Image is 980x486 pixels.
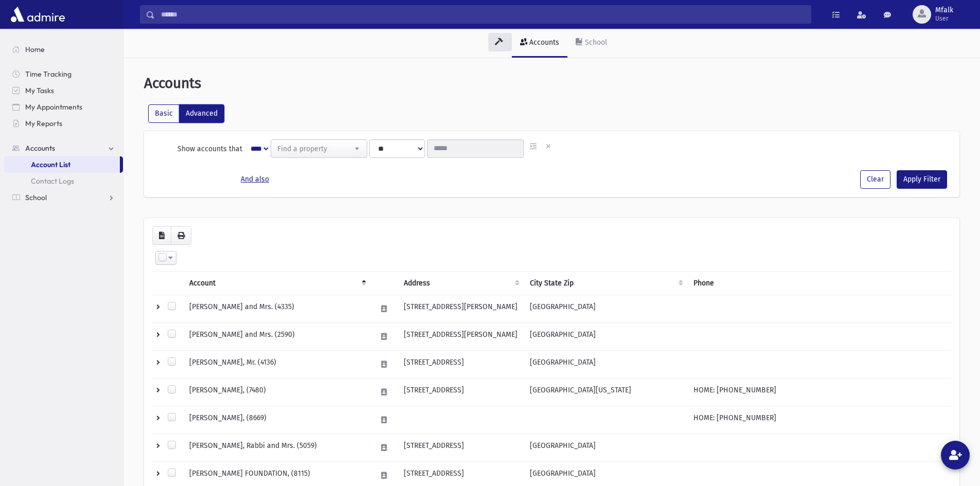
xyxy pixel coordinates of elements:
[687,406,951,434] td: HOME: [PHONE_NUMBER]
[183,323,370,351] td: [PERSON_NAME] and Mrs. (2590)
[25,86,54,95] span: My Tasks
[183,434,370,462] td: [PERSON_NAME], Rabbi and Mrs. (5059)
[179,104,224,123] label: Advanced
[4,140,123,156] a: Accounts
[398,434,524,462] td: [STREET_ADDRESS]
[4,189,123,206] a: School
[4,173,123,189] a: Contact Logs
[155,5,811,24] input: Search
[148,104,180,123] label: Basic
[687,272,951,295] th: Phone
[183,272,370,295] th: Account: activate to sort column descending
[277,145,327,153] span: Find a property
[152,226,171,245] button: CSV
[177,139,242,158] label: Show accounts that
[25,119,62,128] span: My Reports
[687,379,951,406] td: HOME: [PHONE_NUMBER]
[171,226,191,245] button: Print
[152,170,276,189] button: And also
[398,323,524,351] td: [STREET_ADDRESS][PERSON_NAME]
[241,175,269,184] u: And also
[524,351,687,379] td: [GEOGRAPHIC_DATA]
[25,69,72,79] span: Time Tracking
[25,102,82,112] span: My Appointments
[527,38,559,47] div: Accounts
[524,272,687,295] th: City State Zip : activate to sort column ascending
[148,104,224,123] div: FilterModes
[524,379,687,406] td: [GEOGRAPHIC_DATA][US_STATE]
[8,4,67,25] img: AdmirePro
[31,176,74,186] span: Contact Logs
[512,29,567,58] a: Accounts
[935,14,953,23] span: User
[583,38,607,47] div: School
[398,351,524,379] td: [STREET_ADDRESS]
[4,82,123,99] a: My Tasks
[183,379,370,406] td: [PERSON_NAME], (7480)
[183,406,370,434] td: [PERSON_NAME], (8669)
[524,434,687,462] td: [GEOGRAPHIC_DATA]
[25,45,45,54] span: Home
[897,170,947,189] button: Apply Filter
[524,295,687,323] td: [GEOGRAPHIC_DATA]
[183,351,370,379] td: [PERSON_NAME], Mr. (4136)
[4,66,123,82] a: Time Tracking
[567,29,615,58] a: School
[4,156,120,173] a: Account List
[4,115,123,132] a: My Reports
[398,295,524,323] td: [STREET_ADDRESS][PERSON_NAME]
[144,75,201,92] span: Accounts
[31,160,70,169] span: Account List
[524,323,687,351] td: [GEOGRAPHIC_DATA]
[183,295,370,323] td: [PERSON_NAME] and Mrs. (4335)
[398,379,524,406] td: [STREET_ADDRESS]
[860,170,890,189] button: Clear
[25,143,55,153] span: Accounts
[4,99,123,115] a: My Appointments
[4,41,123,58] a: Home
[935,6,953,14] span: Mfalk
[398,272,524,295] th: Address : activate to sort column ascending
[25,193,47,202] span: School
